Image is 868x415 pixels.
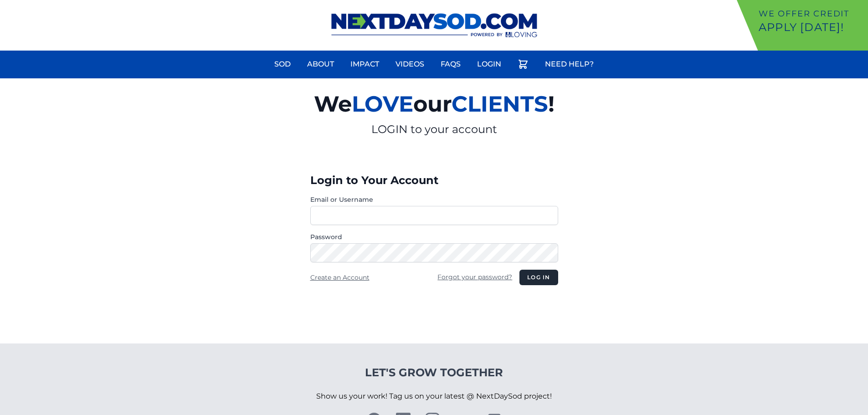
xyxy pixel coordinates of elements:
span: LOVE [352,91,413,117]
label: Email or Username [310,195,558,204]
a: Videos [390,53,430,75]
a: Forgot your password? [437,273,512,281]
a: Impact [345,53,385,75]
button: Log in [519,270,558,285]
a: FAQs [435,53,466,75]
span: CLIENTS [452,91,548,117]
p: Apply [DATE]! [759,20,864,35]
a: Need Help? [539,53,599,75]
h2: We our ! [208,86,660,122]
p: We offer Credit [759,7,864,20]
p: Show us your work! Tag us on your latest @ NextDaySod project! [316,380,552,413]
a: Create an Account [310,273,370,282]
a: Sod [269,53,296,75]
p: LOGIN to your account [208,122,660,137]
h3: Login to Your Account [310,173,558,188]
a: About [302,53,339,75]
label: Password [310,232,558,241]
h4: Let's Grow Together [316,365,552,380]
a: Login [472,53,507,75]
